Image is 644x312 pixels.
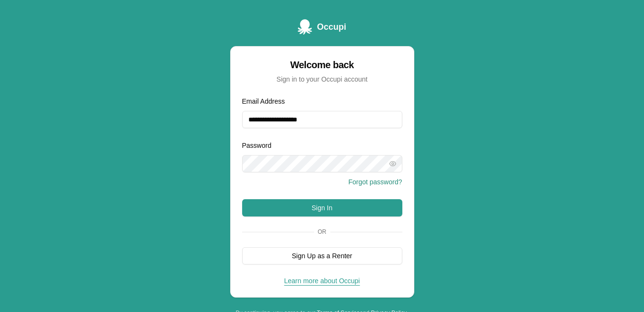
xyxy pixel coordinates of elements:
button: Sign Up as a Renter [242,247,402,264]
span: Or [314,228,330,236]
div: Sign in to your Occupi account [242,74,402,84]
div: Welcome back [242,58,402,72]
a: Occupi [298,19,346,35]
button: Sign In [242,199,402,216]
button: Forgot password? [348,177,402,187]
label: Email Address [242,97,285,105]
span: Occupi [317,20,346,34]
label: Password [242,142,271,149]
a: Learn more about Occupi [284,277,360,285]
